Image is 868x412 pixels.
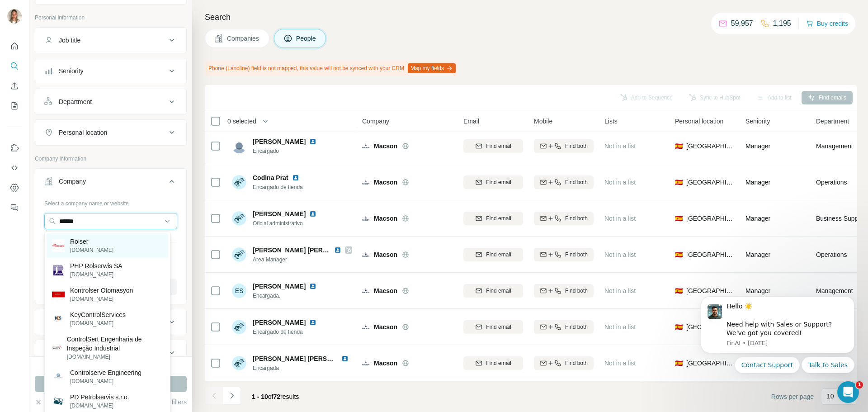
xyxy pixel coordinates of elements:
span: [PERSON_NAME] [PERSON_NAME] [253,246,361,254]
div: ES [232,284,246,298]
h4: Search [205,11,857,24]
span: [GEOGRAPHIC_DATA] [686,322,735,331]
span: Not in a list [604,179,636,186]
img: PHP Rolserwis SA [52,264,65,276]
p: KeyControlServices [70,310,126,319]
span: [GEOGRAPHIC_DATA] [686,286,735,295]
span: 🇪🇸 [675,178,683,187]
img: LinkedIn logo [309,210,316,218]
span: Personal location [675,117,723,126]
span: Macson [374,359,397,368]
button: Find both [534,139,594,153]
p: [DOMAIN_NAME] [70,246,113,254]
img: Logo of Macson [362,288,369,293]
span: [GEOGRAPHIC_DATA] [686,359,735,368]
p: [DOMAIN_NAME] [70,377,142,385]
button: Personal location [35,122,186,143]
p: Personal information [35,14,187,22]
button: Find email [463,212,523,225]
p: 59,957 [731,18,753,29]
p: 10 [827,392,834,401]
span: [GEOGRAPHIC_DATA] [686,178,735,187]
span: Find both [565,178,588,186]
div: Personal location [59,128,107,137]
span: Management [816,286,853,295]
span: Find email [486,178,511,186]
img: PD Petrolservis s.r.o. [52,395,65,407]
span: Not in a list [604,323,636,331]
p: Company information [35,155,187,163]
span: Companies [227,34,260,43]
button: Map my fields [408,63,456,73]
span: Encargada. [253,292,320,300]
span: Find email [486,323,511,331]
img: Avatar [232,211,246,226]
span: Manager [745,251,770,258]
span: 🇪🇸 [675,322,683,331]
span: results [252,393,299,400]
button: Find both [534,284,594,298]
button: Find email [463,320,523,334]
span: Encargado de tienda [253,328,320,336]
span: Macson [374,178,397,187]
span: Encargado de tienda [253,183,303,191]
span: Management [816,142,853,151]
button: Dashboard [7,180,22,196]
button: Search [7,58,22,74]
p: Controlserve Engineering [70,368,142,377]
img: Logo of Macson [362,252,369,257]
span: Operations [816,250,847,259]
img: LinkedIn logo [309,283,316,290]
div: Select a company name or website [44,196,177,208]
span: Find both [565,359,588,367]
span: Encargado [253,147,320,155]
button: Department [35,91,186,113]
span: Lists [604,117,618,126]
img: LinkedIn logo [341,355,349,362]
button: HQ location [35,342,186,364]
iframe: Intercom notifications message [687,288,868,379]
span: Rows per page [771,392,814,401]
span: Not in a list [604,215,636,222]
span: 🇪🇸 [675,214,683,223]
span: Find email [486,287,511,295]
img: Kontrolser Otomasyon [52,288,65,301]
p: [DOMAIN_NAME] [70,295,133,303]
span: Not in a list [604,287,636,294]
button: Buy credits [806,17,848,30]
img: LinkedIn logo [309,319,316,326]
p: PHP Rolserwis SA [70,261,123,270]
p: [DOMAIN_NAME] [70,402,129,410]
span: Macson [374,322,397,331]
span: 72 [274,393,281,400]
p: PD Petrolservis s.r.o. [70,393,129,402]
button: Find email [463,248,523,261]
button: Clear [35,398,61,407]
iframe: Intercom live chat [837,381,859,403]
span: Find email [486,359,511,367]
span: [GEOGRAPHIC_DATA] [686,214,735,223]
span: Codina Prat [253,173,288,182]
button: Quick start [7,38,22,54]
button: Find email [463,175,523,189]
span: 🇪🇸 [675,359,683,368]
span: 1 [856,381,863,388]
p: 1,195 [773,18,791,29]
img: Logo of Macson [362,216,369,221]
p: [DOMAIN_NAME] [70,319,126,327]
span: 1 - 10 [252,393,268,400]
span: Find both [565,251,588,259]
button: Company [35,170,186,196]
button: Find both [534,175,594,189]
img: Avatar [232,356,246,370]
span: Macson [374,286,397,295]
img: Logo of Macson [362,360,369,365]
span: Find email [486,214,511,223]
span: Not in a list [604,360,636,367]
span: Macson [374,214,397,223]
span: 🇪🇸 [675,286,683,295]
button: Industry [35,311,186,333]
span: Find both [565,323,588,331]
